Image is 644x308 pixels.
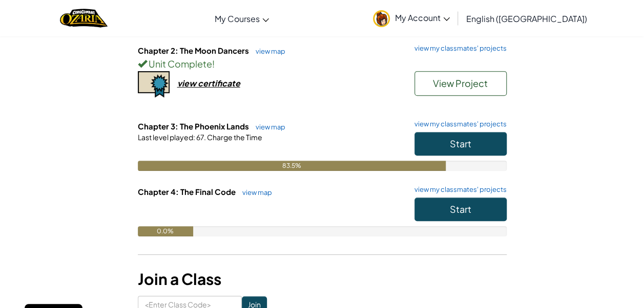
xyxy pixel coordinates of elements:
[195,133,206,142] span: 67.
[212,58,215,70] span: !
[138,268,507,291] h3: Join a Class
[409,45,507,52] a: view my classmates' projects
[414,197,507,221] button: Start
[237,188,272,196] a: view map
[466,13,587,24] span: English ([GEOGRAPHIC_DATA])
[409,186,507,193] a: view my classmates' projects
[138,46,251,55] span: Chapter 2: The Moon Dancers
[373,10,390,27] img: avatar
[368,2,455,34] a: My Account
[147,58,212,70] span: Unit Complete
[210,5,274,32] a: My Courses
[138,133,193,142] span: Last level played
[414,132,507,156] button: Start
[461,5,592,32] a: English ([GEOGRAPHIC_DATA])
[177,78,240,89] div: view certificate
[450,203,471,215] span: Start
[450,138,471,149] span: Start
[60,8,108,29] a: Ozaria by CodeCombat logo
[138,187,237,196] span: Chapter 4: The Final Code
[251,47,285,55] a: view map
[193,133,195,142] span: :
[138,121,251,131] span: Chapter 3: The Phoenix Lands
[138,226,193,236] div: 0.0%
[409,121,507,127] a: view my classmates' projects
[251,123,285,131] a: view map
[138,78,240,89] a: view certificate
[215,13,260,24] span: My Courses
[433,77,488,89] span: View Project
[138,161,446,171] div: 83.5%
[206,133,262,142] span: Charge the Time
[414,71,507,96] button: View Project
[60,8,108,29] img: Home
[395,12,450,23] span: My Account
[138,71,170,98] img: certificate-icon.png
